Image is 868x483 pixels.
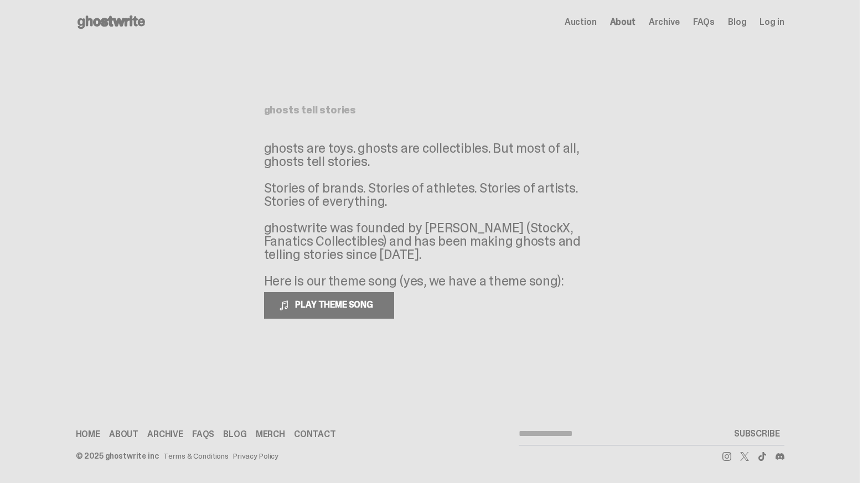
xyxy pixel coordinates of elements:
a: Log in [759,18,784,27]
a: About [610,18,635,27]
a: About [109,430,138,439]
a: Archive [649,18,680,27]
a: Auction [565,18,597,27]
a: Terms & Conditions [163,452,229,460]
button: PLAY THEME SONG [264,292,394,319]
a: Blog [223,430,246,439]
a: FAQs [693,18,715,27]
a: Contact [294,430,336,439]
p: ghosts are toys. ghosts are collectibles. But most of all, ghosts tell stories. Stories of brands... [264,142,596,288]
a: Merch [256,430,285,439]
a: Blog [728,18,746,27]
a: Archive [147,430,183,439]
div: © 2025 ghostwrite inc [76,452,159,460]
span: PLAY THEME SONG [291,299,380,310]
button: SUBSCRIBE [730,423,784,445]
a: Home [76,430,100,439]
h1: ghosts tell stories [264,105,596,115]
a: FAQs [192,430,214,439]
a: Privacy Policy [233,452,278,460]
